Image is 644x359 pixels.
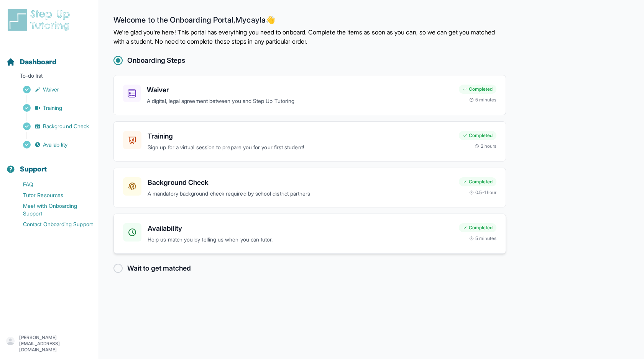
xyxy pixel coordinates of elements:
[20,57,56,67] span: Dashboard
[6,190,98,201] a: Tutor Resources
[6,179,98,190] a: FAQ
[469,97,496,103] div: 5 minutes
[469,189,496,196] div: 0.5-1 hour
[43,104,62,112] span: Training
[459,85,496,94] div: Completed
[6,201,98,219] a: Meet with Onboarding Support
[6,84,98,95] a: Waiver
[148,189,453,198] p: A mandatory background check required by school district partners
[19,335,92,353] p: [PERSON_NAME][EMAIL_ADDRESS][DOMAIN_NAME]
[148,223,453,234] h3: Availability
[113,15,506,28] h2: Welcome to the Onboarding Portal, Mycayla 👋
[127,263,191,274] h2: Wait to get matched
[148,131,453,142] h3: Training
[43,141,67,148] span: Availability
[6,139,98,150] a: Availability
[3,44,95,70] button: Dashboard
[20,164,47,175] span: Support
[147,85,453,95] h3: Waiver
[113,75,506,115] a: WaiverA digital, legal agreement between you and Step Up TutoringCompleted5 minutes
[6,8,74,32] img: logo
[148,143,453,152] p: Sign up for a virtual session to prepare you for your first student!
[6,335,92,353] button: [PERSON_NAME][EMAIL_ADDRESS][DOMAIN_NAME]
[148,235,453,244] p: Help us match you by telling us when you can tutor.
[475,143,497,149] div: 2 hours
[6,219,98,230] a: Contact Onboarding Support
[6,103,98,113] a: Training
[43,122,89,130] span: Background Check
[459,223,496,232] div: Completed
[6,57,56,67] a: Dashboard
[113,121,506,162] a: TrainingSign up for a virtual session to prepare you for your first student!Completed2 hours
[6,121,98,132] a: Background Check
[459,131,496,140] div: Completed
[127,55,185,66] h2: Onboarding Steps
[113,168,506,208] a: Background CheckA mandatory background check required by school district partnersCompleted0.5-1 hour
[3,72,95,83] p: To-do list
[469,235,496,242] div: 5 minutes
[113,28,506,46] p: We're glad you're here! This portal has everything you need to onboard. Complete the items as soo...
[148,177,453,188] h3: Background Check
[3,152,95,178] button: Support
[459,177,496,186] div: Completed
[113,214,506,254] a: AvailabilityHelp us match you by telling us when you can tutor.Completed5 minutes
[43,86,59,93] span: Waiver
[147,97,453,106] p: A digital, legal agreement between you and Step Up Tutoring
